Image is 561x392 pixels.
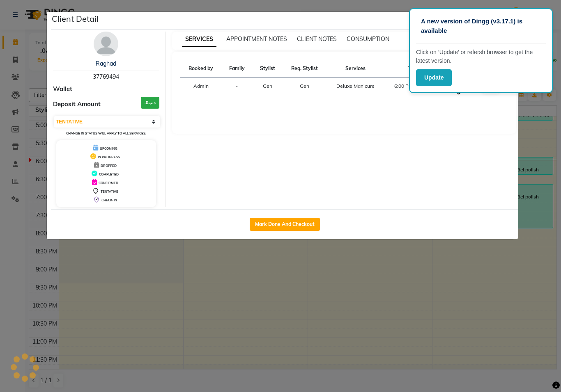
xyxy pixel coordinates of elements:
[101,189,118,194] span: TENTATIVE
[421,17,541,35] p: A new version of Dingg (v3.17.1) is available
[182,32,216,47] span: SERVICES
[180,77,222,101] td: Admin
[94,32,118,56] img: avatar
[222,77,253,101] td: -
[53,84,72,94] span: Wallet
[101,198,117,202] span: CHECK-IN
[52,13,99,25] h5: Client Detail
[96,60,116,67] a: Raghad
[98,155,120,159] span: IN PROGRESS
[180,60,222,77] th: Booked by
[347,35,389,43] span: CONSUMPTION
[297,35,337,43] span: CLIENT NOTES
[53,100,101,109] span: Deposit Amount
[384,60,443,77] th: Time
[416,48,546,65] p: Click on ‘Update’ or refersh browser to get the latest version.
[250,218,320,231] button: Mark Done And Checkout
[416,69,452,86] button: Update
[331,82,379,90] div: Deluxe Manicure
[283,60,326,77] th: Req. Stylist
[141,97,159,109] h3: .د.ب0
[226,35,287,43] span: APPOINTMENT NOTES
[66,131,146,135] small: Change in status will apply to all services.
[101,164,117,168] span: DROPPED
[99,172,119,176] span: COMPLETED
[252,60,282,77] th: Stylist
[326,60,384,77] th: Services
[222,60,253,77] th: Family
[384,77,443,101] td: 6:00 PM-6:45 PM
[100,146,117,150] span: UPCOMING
[93,73,119,80] span: 37769494
[99,181,118,185] span: CONFIRMED
[263,83,272,89] span: Gen
[300,83,309,89] span: Gen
